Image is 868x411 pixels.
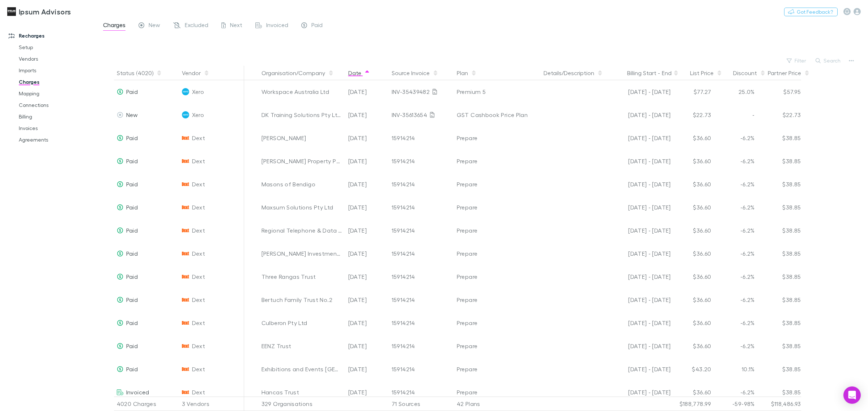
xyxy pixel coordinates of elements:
div: 15914214 [392,242,451,265]
div: $36.60 [671,219,714,242]
img: Ipsum Advisors's Logo [7,7,16,16]
div: $36.60 [671,311,714,334]
a: Ipsum Advisors [3,3,75,20]
div: Three Rangas Trust [261,265,342,288]
button: List Price [690,66,722,80]
div: $36.60 [671,288,714,311]
a: Recharges [1,30,102,42]
div: [DATE] - [DATE] [609,196,671,219]
div: Regional Telephone & Data Networks [261,219,342,242]
div: -6.2% [714,219,758,242]
div: [DATE] - [DATE] [609,219,671,242]
div: Prepare [457,358,538,381]
div: Prepare [457,173,538,196]
span: New [149,21,160,31]
div: [DATE] [345,126,389,150]
span: Dext [192,265,205,288]
div: [DATE] [345,103,389,126]
div: [DATE] - [DATE] [609,150,671,173]
div: Prepare [457,265,538,288]
span: Paid [126,157,138,164]
span: Dext [192,334,205,358]
div: $36.60 [671,381,714,404]
div: $38.85 [758,311,801,334]
div: [PERSON_NAME] [261,126,342,150]
img: Dext's Logo [182,227,189,234]
div: $38.85 [758,219,801,242]
div: [DATE] [345,311,389,334]
img: Xero's Logo [182,111,189,118]
div: 42 Plans [454,397,541,411]
img: Dext's Logo [182,157,189,165]
div: -6.2% [714,334,758,358]
button: Vendor [182,66,209,80]
span: Dext [192,311,205,334]
div: [DATE] [345,242,389,265]
span: Paid [126,181,138,187]
div: [DATE] [345,288,389,311]
span: Paid [126,273,138,280]
img: Dext's Logo [182,204,189,211]
div: Prepare [457,242,538,265]
div: 15914214 [392,265,451,288]
img: Xero's Logo [182,88,189,95]
div: DK Training Solutions Pty Ltd & Big Dog Little Dog Pty Ltd [261,103,342,126]
div: [DATE] - [DATE] [609,311,671,334]
div: $36.60 [671,334,714,358]
div: [DATE] [345,196,389,219]
div: Bertuch Family Trust No.2 [261,288,342,311]
div: - [714,103,758,126]
div: $36.60 [671,196,714,219]
img: Dext's Logo [182,181,189,188]
span: Dext [192,219,205,242]
div: $38.85 [758,381,801,404]
a: Invoices [12,122,102,134]
div: GST Cashbook Price Plan [457,103,538,126]
span: Dext [192,288,205,311]
span: Paid [126,134,138,141]
div: Prepare [457,196,538,219]
div: Maxsum Solutions Pty Ltd [261,196,342,219]
span: Dext [192,196,205,219]
div: EENZ Trust [261,334,342,358]
div: Premium 5 [457,80,538,103]
div: INV-35613654 [392,103,451,126]
div: $38.85 [758,196,801,219]
span: Dext [192,358,205,381]
div: [DATE] [345,219,389,242]
a: Charges [12,76,102,88]
h3: Ipsum Advisors [19,7,71,16]
div: [DATE] - [DATE] [609,265,671,288]
div: - [609,66,679,80]
span: Excluded [185,21,208,31]
button: Filter [783,56,810,65]
div: 4020 Charges [114,397,179,411]
span: Paid [126,250,138,257]
button: Status (4020) [117,66,162,80]
div: [PERSON_NAME] Property Pty Ltd [261,150,342,173]
div: [DATE] [345,265,389,288]
div: -6.2% [714,311,758,334]
a: Vendors [12,53,102,65]
div: -6.2% [714,242,758,265]
div: [DATE] - [DATE] [609,126,671,150]
div: INV-35439482 [392,80,451,103]
div: [DATE] - [DATE] [609,80,671,103]
span: Dext [192,381,205,404]
div: 10.1% [714,358,758,381]
div: $38.85 [758,173,801,196]
div: [DATE] [345,150,389,173]
div: 15914214 [392,288,451,311]
span: Paid [126,342,138,349]
div: [DATE] [345,173,389,196]
div: $36.60 [671,265,714,288]
span: Xero [192,80,204,103]
button: Partner Price [768,66,810,80]
div: $36.60 [671,242,714,265]
a: Billing [12,111,102,122]
div: Prepare [457,288,538,311]
span: Dext [192,173,205,196]
img: Dext's Logo [182,365,189,373]
div: -6.2% [714,126,758,150]
div: Masons of Bendigo [261,173,342,196]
